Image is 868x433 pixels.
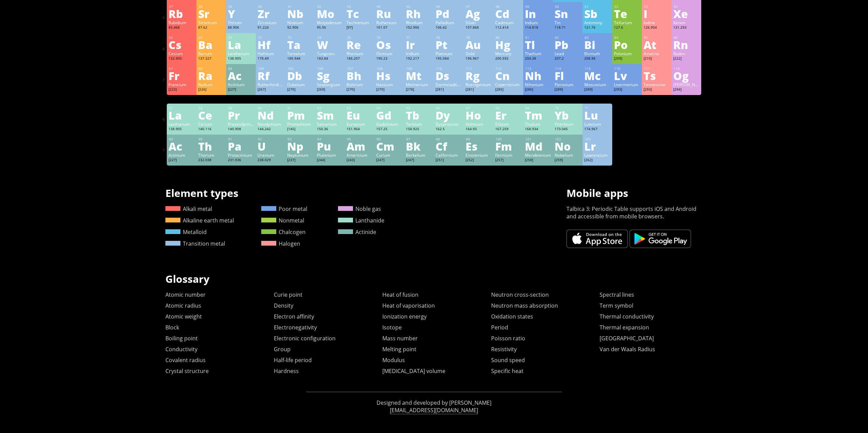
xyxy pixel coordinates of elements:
div: Ru [376,8,402,19]
div: Niobium [287,20,313,25]
a: Oxidation states [491,313,533,320]
a: Poor metal [261,205,307,213]
div: 40 [258,4,284,9]
div: 48 [496,4,521,9]
div: 85 [644,35,670,40]
div: 74 [317,35,343,40]
div: 54 [674,4,700,9]
a: Crystal structure [165,367,209,375]
div: 55 [169,35,195,40]
div: Bohrium [347,82,373,87]
a: Noble gas [338,205,381,213]
div: [281] [436,87,462,93]
div: Nihonium [525,82,551,87]
div: 104 [258,66,284,71]
div: Moscovium [584,82,610,87]
div: Cerium [198,121,224,127]
div: Rg [466,70,492,81]
div: 69 [525,106,551,110]
div: [226] [198,87,224,93]
div: 116 [614,66,640,71]
div: Flerovium [555,82,581,87]
div: [278] [406,87,432,93]
div: 208.98 [584,56,610,62]
div: Iodine [644,20,670,25]
div: [209] [614,56,640,62]
div: Sn [555,8,581,19]
div: Tb [406,110,432,121]
div: Lanthanum [228,51,254,56]
div: 132.905 [168,56,195,62]
div: Iridium [406,51,432,56]
div: 88.906 [228,25,254,31]
div: Seaborgium [317,82,343,87]
div: [270] [347,87,373,93]
div: 39 [228,4,254,9]
div: Xenon [673,20,700,25]
div: Rf [258,70,284,81]
div: Tantalum [287,51,313,56]
div: Ba [198,39,224,50]
div: 92.906 [287,25,313,31]
div: [289] [584,87,610,93]
a: Atomic weight [165,313,202,320]
div: Mc [584,70,610,81]
div: 59 [228,106,254,110]
div: Tungsten [317,51,343,56]
a: Atomic number [165,291,206,298]
div: Tellurium [614,20,640,25]
div: I [644,8,670,19]
div: Sb [584,8,610,19]
div: Hf [258,39,284,50]
div: Pb [555,39,581,50]
div: 77 [406,35,432,40]
a: Covalent radius [165,356,206,364]
div: 121.76 [584,25,610,31]
div: Fr [168,70,195,81]
div: Pt [436,39,462,50]
div: 112 [496,66,521,71]
div: 57 [169,106,195,110]
a: Block [165,324,179,331]
div: Cs [168,39,195,50]
div: Actinium [228,82,254,87]
div: 106 [317,66,343,71]
div: Pd [436,8,462,19]
div: 137.327 [198,56,224,62]
a: Sound speed [491,356,525,364]
div: Cadmium [495,20,521,25]
div: 80 [496,35,521,40]
div: 102.906 [406,25,432,31]
a: Boiling point [165,335,198,342]
a: Alkali metal [165,205,212,213]
div: Au [466,39,492,50]
div: 108 [377,66,402,71]
div: 51 [585,4,610,9]
div: Rhodium [406,20,432,25]
div: Ra [198,70,224,81]
div: 81 [525,35,551,40]
div: Ds [436,70,462,81]
div: Db [287,70,313,81]
div: Tin [555,20,581,25]
div: 110 [436,66,462,71]
div: La [228,39,254,50]
div: Ag [466,8,492,19]
div: Cd [495,8,521,19]
a: Ionization energy [382,313,427,320]
div: 204.38 [525,56,551,62]
div: Rutherfordium [258,82,284,87]
a: Mass number [382,335,418,342]
div: Platinum [436,51,462,56]
div: Barium [198,51,224,56]
a: Neutron mass absorption [491,302,558,309]
div: 52 [614,4,640,9]
a: Nonmetal [261,217,304,224]
div: Gold [466,51,492,56]
a: Neutron cross-section [491,291,549,298]
a: Thermal expansion [600,324,649,331]
div: 50 [555,4,581,9]
div: Nb [287,8,313,19]
div: 138.905 [228,56,254,62]
div: 87 [169,66,195,71]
